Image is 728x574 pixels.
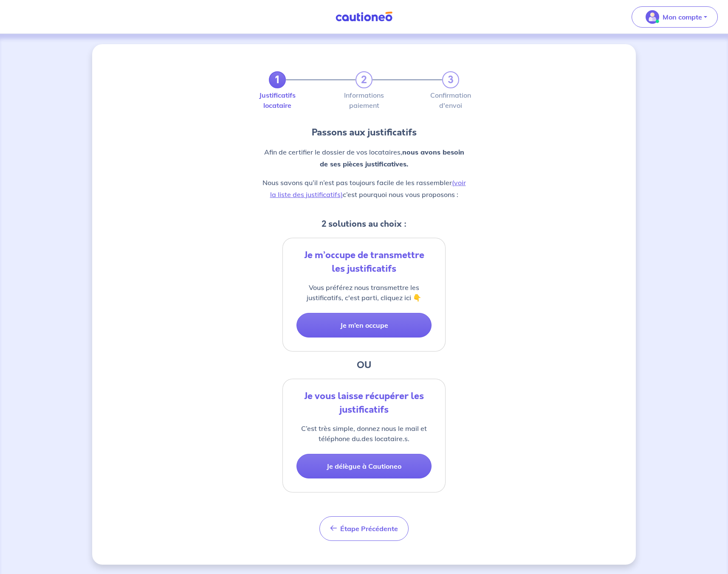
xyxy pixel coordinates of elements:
p: Passons aux justificatifs [312,126,417,139]
label: Justificatifs locataire [269,92,286,109]
p: Vous préférez nous transmettre les justificatifs, c'est parti, cliquez ici 👇 [296,282,432,303]
img: illu_account_valid_menu.svg [646,10,659,24]
button: illu_account_valid_menu.svgMon compte [632,6,718,28]
button: Je m’en occupe [296,313,432,338]
div: Je m’occupe de transmettre les justificatifs [296,248,432,276]
span: Étape Précédente [340,524,398,533]
h3: OU [282,358,446,372]
h5: 2 solutions au choix : [262,217,466,231]
label: Informations paiement [356,92,372,109]
a: 1 [269,71,286,88]
div: Je vous laisse récupérer les justificatifs [296,389,432,416]
button: Étape Précédente [319,516,409,541]
img: Cautioneo [332,11,396,22]
p: Nous savons qu’il n’est pas toujours facile de les rassembler c’est pourquoi nous vous proposons : [262,177,466,200]
p: C’est très simple, donnez nous le mail et téléphone du.des locataire.s. [296,423,432,444]
p: Mon compte [663,12,702,22]
label: Confirmation d'envoi [442,92,459,109]
p: Afin de certifier le dossier de vos locataires, [262,146,466,170]
button: Je délègue à Cautioneo [296,454,432,478]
